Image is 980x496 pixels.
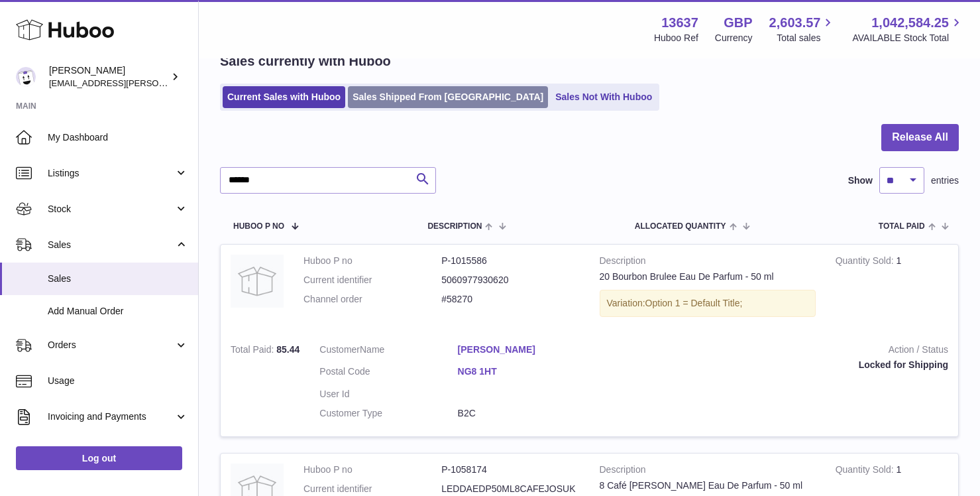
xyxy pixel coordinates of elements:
span: Invoicing and Payments [48,410,174,423]
span: AVAILABLE Stock Total [852,32,964,44]
div: 8 Café [PERSON_NAME] Eau De Parfum - 50 ml [600,479,816,492]
span: Listings [48,167,174,180]
span: 85.44 [276,344,299,355]
button: Release All [881,124,959,151]
strong: 13637 [661,14,698,32]
a: NG8 1HT [458,365,596,378]
dd: 5060977930620 [441,274,579,286]
strong: Description [600,255,816,271]
span: Orders [48,339,174,351]
div: Currency [715,32,753,44]
dt: User Id [319,388,457,401]
h2: Sales currently with Huboo [220,52,391,70]
span: Usage [48,375,188,387]
div: Locked for Shipping [616,359,948,371]
span: Huboo P no [233,222,284,231]
dt: Name [319,343,457,359]
span: ALLOCATED Quantity [635,222,726,231]
dd: LEDDAEDP50ML8CAFEJOSUK [441,483,579,495]
dt: Huboo P no [303,464,441,476]
strong: Total Paid [231,344,276,358]
strong: Description [600,464,816,479]
span: Sales [48,239,174,251]
div: Variation: [600,290,816,317]
span: Description [427,222,482,231]
a: 1,042,584.25 AVAILABLE Stock Total [852,14,964,44]
a: Sales Not With Huboo [551,86,657,108]
strong: GBP [724,14,752,32]
a: [PERSON_NAME] [458,343,596,356]
dd: #58270 [441,293,579,306]
span: [EMAIL_ADDRESS][PERSON_NAME][DOMAIN_NAME] [49,78,266,88]
dd: P-1058174 [441,464,579,476]
img: jonny@ledda.co [16,67,36,87]
span: entries [931,174,959,187]
span: 1,042,584.25 [871,14,949,32]
strong: Action / Status [616,343,948,359]
span: 2,603.57 [769,14,821,32]
dt: Current identifier [303,274,441,286]
a: 2,603.57 Total sales [769,14,836,44]
div: Huboo Ref [654,32,698,44]
span: Customer [319,344,360,355]
label: Show [848,174,873,187]
dd: P-1015586 [441,255,579,267]
span: Total sales [777,32,836,44]
a: Sales Shipped From [GEOGRAPHIC_DATA] [348,86,548,108]
strong: Quantity Sold [836,255,897,269]
span: Option 1 = Default Title; [645,298,743,308]
span: Total paid [879,222,925,231]
span: Add Manual Order [48,305,188,318]
dt: Current identifier [303,483,441,495]
strong: Quantity Sold [836,464,897,478]
dt: Customer Type [319,407,457,420]
a: Current Sales with Huboo [223,86,345,108]
span: My Dashboard [48,131,188,144]
dt: Postal Code [319,365,457,381]
div: [PERSON_NAME] [49,64,168,90]
dt: Channel order [303,293,441,306]
a: Log out [16,446,182,470]
dt: Huboo P no [303,255,441,267]
span: Sales [48,273,188,285]
img: no-photo.jpg [231,255,284,308]
dd: B2C [458,407,596,420]
span: Stock [48,203,174,216]
td: 1 [826,245,958,334]
div: 20 Bourbon Brulee Eau De Parfum - 50 ml [600,271,816,283]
